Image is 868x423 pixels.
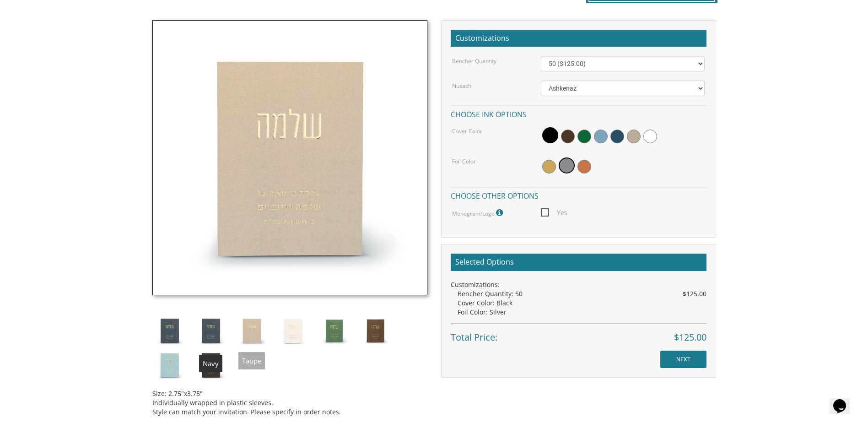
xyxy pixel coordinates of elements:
[458,298,706,308] div: Cover Color: Black
[452,157,476,165] label: Foil Color
[194,348,228,382] img: Style8.1.jpg
[674,331,706,344] span: $125.00
[358,314,393,348] img: Style8.6.jpg
[451,187,706,203] h4: Choose other options
[451,280,706,289] div: Customizations:
[451,254,706,271] h2: Selected Options
[541,207,567,218] span: Yes
[317,314,351,348] img: Style8.5.jpg
[152,348,187,382] img: Style8.7.jpg
[452,207,505,219] label: Monogram/Logo
[451,324,706,344] div: Total Price:
[452,127,482,135] label: Cover Color
[683,289,706,298] span: $125.00
[194,314,228,348] img: Style8.2.jpg
[451,105,706,121] h4: Choose ink options
[458,289,706,298] div: Bencher Quantity: 50
[452,82,471,90] label: Nusach
[152,20,427,295] img: Style8.3_edit.jpg
[276,314,310,348] img: Style8.4.jpg
[660,351,706,368] input: NEXT
[452,57,496,65] label: Bencher Quantity
[235,314,269,348] img: Style8.3_edit.jpg
[152,382,427,417] div: Size: 2.75"x3.75" Individually wrapped in plastic sleeves. Style can match your invitation. Pleas...
[830,386,859,414] iframe: chat widget
[152,314,187,348] img: Style8.2.jpg
[451,30,706,47] h2: Customizations
[458,308,706,317] div: Foil Color: Silver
